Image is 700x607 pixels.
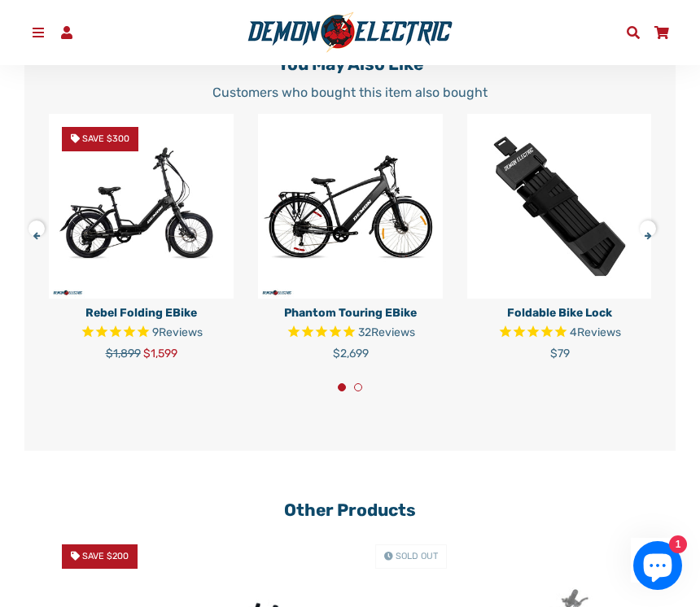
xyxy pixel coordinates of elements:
p: Rebel Folding eBike [49,304,234,321]
a: Rebel Folding eBike Rated 5.0 out of 5 stars 9 reviews $1,899 $1,599 [49,299,234,362]
span: $2,699 [333,347,369,360]
p: Foldable Bike Lock [467,304,652,321]
span: $79 [550,347,570,360]
span: Save $200 [82,551,129,561]
img: Demon Electric logo [242,11,458,54]
a: Foldable Bike Lock Rated 5.0 out of 5 stars 4 reviews $79 [467,299,652,362]
span: 4 reviews [570,325,621,339]
span: Rated 4.8 out of 5 stars 32 reviews [258,324,443,343]
span: Reviews [577,325,621,339]
img: Foldable Bike Lock - Demon Electric [467,114,652,299]
span: Rated 5.0 out of 5 stars 9 reviews [49,324,234,343]
span: $1,599 [143,347,177,360]
inbox-online-store-chat: Shopify online store chat [628,541,687,594]
p: Customers who bought this item also bought [49,83,651,103]
p: Phantom Touring eBike [258,304,443,321]
span: $1,899 [106,347,141,360]
span: Reviews [159,325,203,339]
span: Save $300 [82,133,129,144]
img: Phantom Touring eBike - Demon Electric [258,114,443,299]
img: Rebel Folding eBike - Demon Electric [49,114,234,299]
span: Rated 5.0 out of 5 stars 4 reviews [467,324,652,343]
span: Reviews [371,325,415,339]
span: Sold Out [396,551,438,561]
a: Rebel Folding eBike - Demon Electric Save $300 [49,114,234,299]
button: 1 of 2 [338,383,346,391]
h2: Other Products [49,500,651,520]
span: 32 reviews [358,325,415,339]
span: 9 reviews [152,325,203,339]
a: Phantom Touring eBike Rated 4.8 out of 5 stars 32 reviews $2,699 [258,299,443,362]
button: 2 of 2 [354,383,362,391]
